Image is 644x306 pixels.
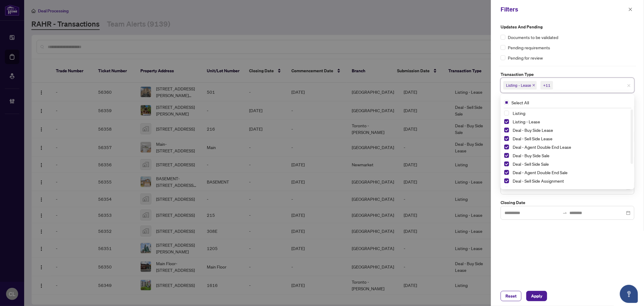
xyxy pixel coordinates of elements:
[513,110,525,116] span: Listing
[504,161,509,166] span: Select Deal - Sell Side Sale
[504,178,509,183] span: Select Deal - Sell Side Assignment
[510,143,631,151] span: Deal - Agent Double End Lease
[513,119,540,124] span: Listing - Lease
[501,291,521,301] button: Reset
[513,170,568,175] span: Deal - Agent Double End Sale
[510,152,631,159] span: Deal - Buy Side Sale
[503,81,537,90] span: Listing - Lease
[504,170,509,175] span: Select Deal - Agent Double End Sale
[510,109,631,117] span: Listing
[562,210,567,215] span: swap-right
[510,118,631,125] span: Listing - Lease
[513,153,549,158] span: Deal - Buy Side Sale
[510,135,631,142] span: Deal - Sell Side Lease
[501,199,634,206] label: Closing Date
[505,291,517,301] span: Reset
[504,145,509,149] span: Select Deal - Agent Double End Lease
[509,99,531,106] span: Select All
[504,136,509,141] span: Select Deal - Sell Side Lease
[526,291,547,301] button: Apply
[513,178,564,184] span: Deal - Sell Side Assignment
[532,84,535,87] span: close
[504,111,509,116] span: Select Listing
[510,177,631,184] span: Deal - Sell Side Assignment
[501,71,634,78] label: Transaction Type
[531,291,542,301] span: Apply
[504,153,509,158] span: Select Deal - Buy Side Sale
[510,169,631,176] span: Deal - Agent Double End Sale
[628,7,633,11] span: close
[506,82,531,88] span: Listing - Lease
[510,160,631,168] span: Deal - Sell Side Sale
[508,44,550,51] span: Pending requirements
[501,5,626,14] div: Filters
[543,82,550,88] div: +11
[513,187,565,192] span: Deal - Buy Side Assignment
[513,136,553,141] span: Deal - Sell Side Lease
[510,186,631,193] span: Deal - Buy Side Assignment
[508,34,558,41] span: Documents to be validated
[627,84,631,87] span: close
[513,127,553,133] span: Deal - Buy Side Lease
[501,24,634,30] label: Updates and Pending
[508,54,543,61] span: Pending for review
[504,128,509,132] span: Select Deal - Buy Side Lease
[510,126,631,134] span: Deal - Buy Side Lease
[562,210,567,215] span: to
[504,119,509,124] span: Select Listing - Lease
[513,144,571,150] span: Deal - Agent Double End Lease
[620,285,638,303] button: Open asap
[513,161,549,167] span: Deal - Sell Side Sale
